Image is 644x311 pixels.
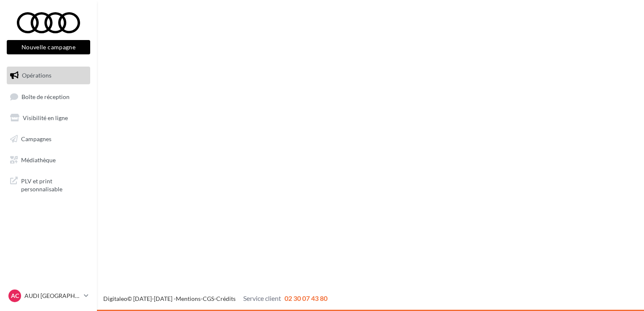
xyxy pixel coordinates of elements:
a: Campagnes [5,130,92,148]
a: Mentions [176,295,201,302]
span: 02 30 07 43 80 [284,294,327,302]
span: Opérations [22,72,51,79]
a: Visibilité en ligne [5,109,92,127]
a: PLV et print personnalisable [5,172,92,197]
a: Opérations [5,67,92,84]
span: PLV et print personnalisable [21,175,87,193]
a: AC AUDI [GEOGRAPHIC_DATA] [7,288,90,304]
a: Boîte de réception [5,88,92,106]
span: AC [11,292,19,300]
span: Visibilité en ligne [23,114,68,121]
a: Digitaleo [103,295,127,302]
span: Médiathèque [21,156,56,163]
span: Boîte de réception [21,93,70,100]
span: Service client [243,294,281,302]
span: Campagnes [21,135,51,142]
button: Nouvelle campagne [7,40,90,54]
p: AUDI [GEOGRAPHIC_DATA] [24,292,80,300]
a: Médiathèque [5,151,92,169]
span: © [DATE]-[DATE] - - - [103,295,327,302]
a: Crédits [216,295,236,302]
a: CGS [203,295,214,302]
